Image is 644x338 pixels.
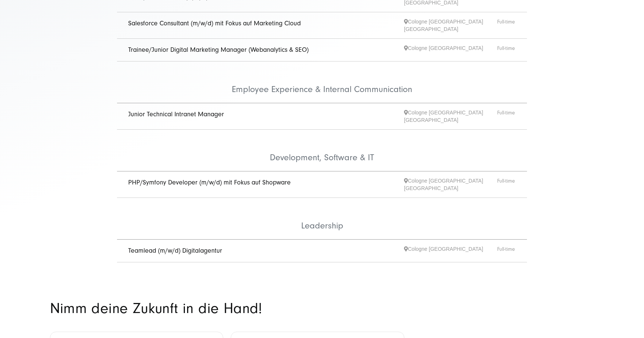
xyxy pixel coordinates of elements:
a: Salesforce Consultant (m/w/d) mit Fokus auf Marketing Cloud [128,19,301,27]
span: Cologne [GEOGRAPHIC_DATA] [404,44,497,56]
span: Full-time [497,18,516,33]
a: Junior Technical Intranet Manager [128,110,224,118]
span: Cologne [GEOGRAPHIC_DATA] [GEOGRAPHIC_DATA] [404,18,497,33]
a: Trainee/Junior Digital Marketing Manager (Webanalytics & SEO) [128,46,309,54]
li: Development, Software & IT [117,130,527,171]
li: Leadership [117,198,527,240]
span: Full-time [497,245,516,257]
a: Teamlead (m/w/d) Digitalagentur [128,247,222,255]
li: Employee Experience & Internal Communication [117,61,527,103]
span: Cologne [GEOGRAPHIC_DATA] [GEOGRAPHIC_DATA] [404,177,497,192]
span: Cologne [GEOGRAPHIC_DATA] [GEOGRAPHIC_DATA] [404,109,497,124]
span: Cologne [GEOGRAPHIC_DATA] [404,245,497,257]
span: Full-time [497,177,516,192]
span: Full-time [497,109,516,124]
h2: Nimm deine Zukunft in die Hand! [50,301,315,316]
span: Full-time [497,44,516,56]
a: PHP/Symfony Developer (m/w/d) mit Fokus auf Shopware [128,179,291,186]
